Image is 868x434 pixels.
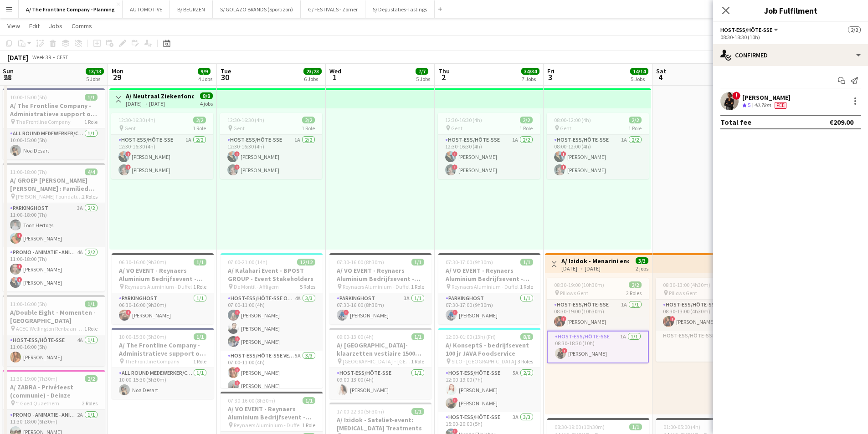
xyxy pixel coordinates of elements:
span: 12:30-16:30 (4h) [118,117,155,123]
span: ! [561,316,566,322]
span: 08:30-13:00 (4h30m) [663,281,710,288]
h3: A/ VO EVENT - Reynaers Aluminium Bedrijfsevent - PARKING LEVERANCIERS - 29/09 tem 06/10 [112,266,214,283]
app-card-role: Parkinghost3A2/211:00-18:00 (7h)Toon Hertogs![PERSON_NAME] [3,203,105,247]
button: A/ The Frontline Company - Planning [19,0,123,18]
span: 1 Role [302,422,315,429]
span: 3/3 [636,257,648,264]
span: ! [126,310,131,315]
span: 2/2 [520,117,533,123]
span: 12:00-01:00 (13h) (Fri) [446,333,496,340]
div: 5 Jobs [416,76,430,82]
div: [DATE] → [DATE] [561,265,629,272]
span: 2 [437,72,450,82]
span: Reynaers Aluminium - Duffel [343,283,410,290]
app-job-card: 12:30-16:30 (4h)2/2 Gent1 RoleHost-ess/Hôte-sse1A2/212:30-16:30 (4h)![PERSON_NAME]![PERSON_NAME] [111,113,213,179]
app-card-role: Host-ess/Hôte-sse1A2/208:00-12:00 (4h)![PERSON_NAME]![PERSON_NAME] [547,135,649,179]
span: ! [125,164,131,170]
div: 6 Jobs [304,76,321,82]
app-job-card: 12:30-16:30 (4h)2/2 Gent1 RoleHost-ess/Hôte-sse1A2/212:30-16:30 (4h)![PERSON_NAME]![PERSON_NAME] [438,113,540,179]
span: 't Goed Quaethem [16,400,59,407]
h3: A/ VO EVENT - Reynaers Aluminium Bedrijfsevent - PARKING LEVERANCIERS - 29/09 tem 06/10 [329,266,431,283]
button: AUTOMOTIVE [123,0,170,18]
h3: Job Fulfilment [713,5,868,16]
span: 1 Role [193,283,206,290]
app-job-card: 07:00-21:00 (14h)12/12A/ Kalahari Event - BPOST GROUP - Event Stakeholders De Montil - Affligem5 ... [221,253,323,388]
span: 1/1 [629,424,642,430]
span: 12:30-16:30 (4h) [445,117,482,123]
span: ! [235,336,240,342]
button: S/ Degustaties-Tastings [365,0,435,18]
span: ! [561,164,566,170]
span: Tue [221,67,231,75]
app-card-role: Parkinghost3A1/107:30-16:00 (8h30m)![PERSON_NAME] [329,293,431,324]
span: ! [452,310,458,315]
span: ! [561,151,566,157]
app-card-role: Promo - Animatie - Animation4A2/211:00-18:00 (7h)![PERSON_NAME]![PERSON_NAME] [3,247,105,291]
div: 07:30-17:00 (9h30m)1/1A/ VO EVENT - Reynaers Aluminium Bedrijfsevent - PARKING LEVERANCIERS - 29/... [438,253,540,324]
span: 11:00-16:00 (5h) [10,301,47,307]
h3: A/ KonseptS - bedrijfsevent 100 jr JAVA Foodservice [438,341,540,357]
span: 1 Role [193,125,206,132]
span: 07:30-17:00 (9h30m) [446,259,493,266]
span: 28 [1,72,14,82]
span: 12:30-16:30 (4h) [227,117,264,123]
span: 2/2 [848,26,861,33]
div: €209.00 [829,117,853,127]
span: ACEG Wellington Renbaan - [GEOGRAPHIC_DATA] [16,325,84,332]
span: 1 [328,72,341,82]
span: 1 Role [193,358,206,365]
span: Sun [3,67,14,75]
span: The Frontline Company [125,358,180,365]
span: ! [234,164,240,170]
app-card-role: Host-ess/Hôte-sse1A2/212:30-16:30 (4h)![PERSON_NAME]![PERSON_NAME] [438,135,540,179]
span: 9/9 [198,68,211,75]
app-job-card: 10:00-15:00 (5h)1/1A/ The Frontline Company - Administratieve support op TFC Kantoor The Frontlin... [3,88,105,159]
app-card-role: Host-ess/Hôte-sse1A2/212:30-16:30 (4h)![PERSON_NAME]![PERSON_NAME] [111,135,213,179]
app-card-role: Parkinghost1/106:30-16:00 (9h30m)![PERSON_NAME] [112,293,214,324]
div: [PERSON_NAME] [742,93,791,102]
div: Total fee [720,117,751,127]
span: 12/12 [297,259,315,266]
div: 4 Jobs [198,76,212,82]
span: ! [670,316,675,322]
span: 3 Roles [518,358,533,365]
span: The Frontline Company [16,118,71,125]
app-job-card: 11:00-18:00 (7h)4/4A/ GROEP [PERSON_NAME] [PERSON_NAME] : Familiedag - [PERSON_NAME] Foundation S... [3,163,105,291]
span: 1 Role [84,118,98,125]
span: 07:00-21:00 (14h) [228,259,267,266]
span: 4 [655,72,666,82]
app-card-role: Host-ess/Hôte-sse1A1/108:30-19:00 (10h30m)![PERSON_NAME] [547,300,649,331]
app-job-card: 12:30-16:30 (4h)2/2 Gent1 RoleHost-ess/Hôte-sse1A2/212:30-16:30 (4h)![PERSON_NAME]![PERSON_NAME] [220,113,322,179]
app-job-card: 09:00-13:00 (4h)1/1A/ [GEOGRAPHIC_DATA]- klaarzetten vestiaire 1500 pax - Préparation du vestiair... [329,328,431,399]
h3: A/ GROEP [PERSON_NAME] [PERSON_NAME] : Familiedag - [PERSON_NAME] Foundation Stekene [3,176,105,193]
span: 1 Role [411,358,424,365]
span: 8/8 [520,333,533,340]
a: Jobs [45,20,66,32]
span: Gent [560,125,571,132]
app-job-card: 07:30-16:00 (8h30m)1/1A/ VO EVENT - Reynaers Aluminium Bedrijfsevent - PARKING LEVERANCIERS - 29/... [329,253,431,324]
span: 2 Roles [626,290,642,296]
span: 08:30-19:00 (10h30m) [555,424,605,430]
app-job-card: 08:30-13:00 (4h30m)1/1 Pillows Gent1 RoleHost-ess/Hôte-sse1A1/108:30-13:00 (4h30m)![PERSON_NAME]H... [656,278,758,362]
span: 5 Roles [300,283,315,290]
span: Jobs [49,22,62,30]
span: Fee [775,102,786,109]
span: 34/34 [521,68,539,75]
app-job-card: 10:00-15:30 (5h30m)1/1A/ The Frontline Company - Administratieve support op TFC Kantoor The Front... [112,328,214,399]
span: ! [344,310,349,315]
div: 11:00-16:00 (5h)1/1A/Double Eight - Momenten - [GEOGRAPHIC_DATA] ACEG Wellington Renbaan - [GEOGR... [3,295,105,366]
app-card-role: All Round medewerker/collaborateur1/110:00-15:00 (5h)Noa Desart [3,128,105,159]
div: 40.7km [752,102,773,109]
span: Mon [112,67,123,75]
span: ! [452,151,457,157]
div: [DATE] [7,53,28,62]
span: ! [17,264,22,269]
span: 1 Role [519,125,533,132]
span: 06:30-16:00 (9h30m) [119,259,166,266]
h3: A/ Izidok - Menarini endocrinologie - 03+04/10/2025 [561,257,629,265]
span: 17:00-22:30 (5h30m) [337,408,384,415]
